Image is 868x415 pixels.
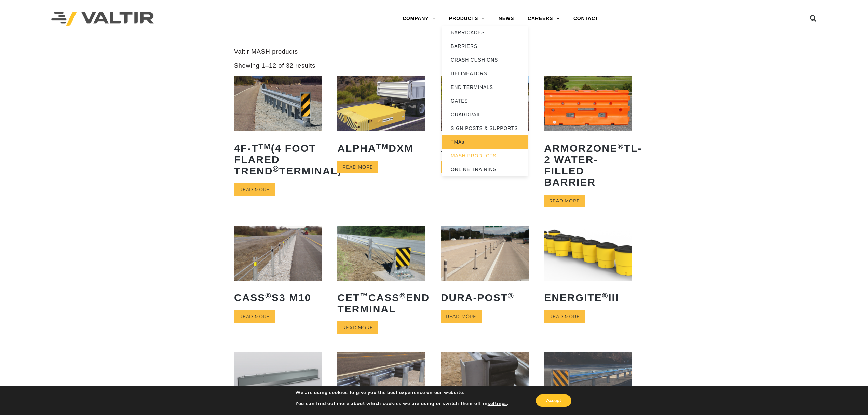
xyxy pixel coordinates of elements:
[234,62,315,70] p: Showing 1–12 of 32 results
[442,53,528,67] a: CRASH CUSHIONS
[337,76,425,159] a: ALPHATMDXM
[521,12,567,26] a: CAREERS
[234,310,275,323] a: Read more about “CASS® S3 M10”
[536,394,571,407] button: Accept
[337,161,378,173] a: Read more about “ALPHATM DXM”
[442,80,528,94] a: END TERMINALS
[442,26,528,39] a: BARRICADES
[602,292,609,300] sup: ®
[488,401,507,407] button: settings
[337,287,425,320] h2: CET CASS End Terminal
[442,39,528,53] a: BARRIERS
[442,162,528,176] a: ONLINE TRAINING
[234,48,634,56] p: Valtir MASH products
[442,108,528,121] a: GUARDRAIL
[544,76,632,193] a: ArmorZone®TL-2 Water-Filled Barrier
[441,226,529,308] a: Dura-Post®
[441,76,529,159] a: ArmorBuffa®
[442,67,528,80] a: DELINEATORS
[544,137,632,193] h2: ArmorZone TL-2 Water-Filled Barrier
[399,292,406,300] sup: ®
[376,142,389,151] sup: TM
[508,292,514,300] sup: ®
[360,292,368,300] sup: ™
[234,183,275,196] a: Read more about “4F-TTM (4 Foot Flared TREND® Terminal)”
[441,287,529,308] h2: Dura-Post
[544,287,632,308] h2: ENERGITE III
[442,135,528,149] a: TMAs
[442,121,528,135] a: SIGN POSTS & SUPPORTS
[618,142,624,151] sup: ®
[234,287,322,308] h2: CASS S3 M10
[295,401,508,407] p: You can find out more about which cookies we are using or switch them off in .
[441,310,482,323] a: Read more about “Dura-Post®”
[396,12,442,26] a: COMPANY
[234,137,322,182] h2: 4F-T (4 Foot Flared TREND Terminal)
[492,12,521,26] a: NEWS
[258,142,271,151] sup: TM
[442,94,528,108] a: GATES
[337,137,425,159] h2: ALPHA DXM
[51,12,154,26] img: Valtir
[234,226,322,308] a: CASS®S3 M10
[441,161,482,173] a: Read more about “ArmorBuffa®”
[567,12,605,26] a: CONTACT
[544,310,585,323] a: Read more about “ENERGITE® III”
[441,137,529,159] h2: ArmorBuffa
[265,292,272,300] sup: ®
[442,12,492,26] a: PRODUCTS
[234,76,322,182] a: 4F-TTM(4 Foot Flared TREND®Terminal)
[273,165,279,173] sup: ®
[442,149,528,162] a: MASH PRODUCTS
[337,226,425,320] a: CET™CASS®End Terminal
[337,321,378,334] a: Read more about “CET™ CASS® End Terminal”
[295,390,508,396] p: We are using cookies to give you the best experience on our website.
[544,226,632,308] a: ENERGITE®III
[544,195,585,207] a: Read more about “ArmorZone® TL-2 Water-Filled Barrier”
